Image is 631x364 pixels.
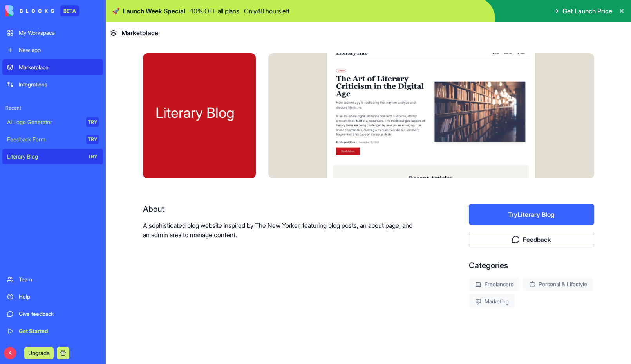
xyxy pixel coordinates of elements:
[19,29,99,37] div: My Workspace
[2,272,103,287] a: Team
[19,310,99,318] div: Give feedback
[19,276,99,283] div: Team
[112,6,120,16] span: 🚀
[60,5,79,16] div: BETA
[7,135,81,143] div: Feedback Form
[7,153,81,160] div: Literary Blog
[2,323,103,339] a: Get Started
[188,6,241,16] p: - 10 % OFF all plans.
[19,63,99,71] div: Marketplace
[469,260,594,271] div: Categories
[4,347,16,359] span: A
[143,204,419,214] div: About
[2,25,103,41] a: My Workspace
[2,105,103,111] span: Recent
[2,132,103,147] a: Feedback FormTRY
[244,6,289,16] p: Only 48 hours left
[2,59,103,75] a: Marketplace
[86,135,99,144] div: TRY
[2,42,103,58] a: New app
[155,105,243,121] div: Literary Blog
[24,349,54,357] a: Upgrade
[562,6,612,16] span: Get Launch Price
[2,306,103,322] a: Give feedback
[469,277,520,291] div: Freelancers
[143,221,419,240] p: A sophisticated blog website inspired by The New Yorker, featuring blog posts, an about page, and...
[19,293,99,301] div: Help
[523,277,593,291] div: Personal & Lifestyle
[2,149,103,164] a: Literary BlogTRY
[7,118,81,126] div: AI Logo Generator
[2,77,103,92] a: Integrations
[469,204,594,225] button: TryLiterary Blog
[86,152,99,161] div: TRY
[2,289,103,305] a: Help
[24,347,54,359] button: Upgrade
[469,294,515,308] div: Marketing
[469,232,594,247] button: Feedback
[5,5,54,16] img: logo
[86,117,99,127] div: TRY
[2,114,103,130] a: AI Logo GeneratorTRY
[19,46,99,54] div: New app
[121,28,158,38] span: Marketplace
[19,81,99,88] div: Integrations
[19,327,99,335] div: Get Started
[5,5,79,16] a: BETA
[123,6,185,16] span: Launch Week Special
